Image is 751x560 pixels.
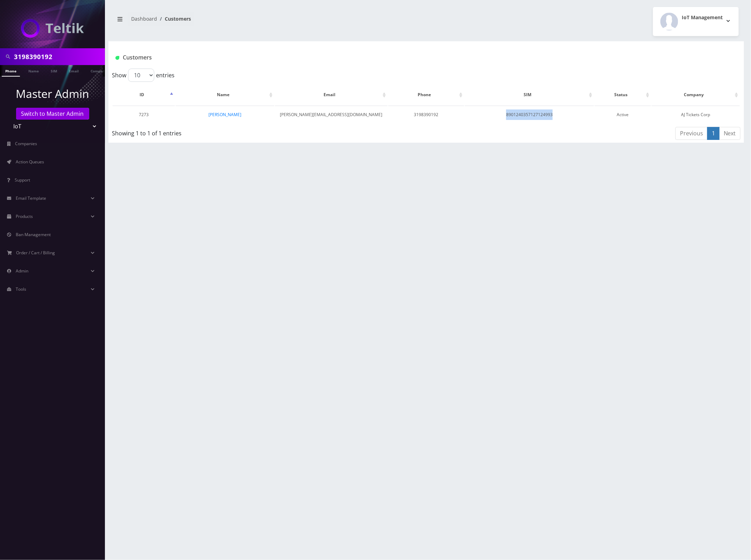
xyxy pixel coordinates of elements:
[15,177,30,183] span: Support
[652,106,740,123] td: AJ Tickets Corp
[16,195,46,201] span: Email Template
[465,106,594,123] td: 8901240357127124993
[112,69,175,82] label: Show entries
[465,85,594,105] th: SIM: activate to sort column ascending
[16,159,44,165] span: Action Queues
[131,15,157,22] a: Dashboard
[15,141,37,147] span: Companies
[707,127,720,140] a: 1
[719,127,741,140] a: Next
[128,69,154,82] select: Showentries
[388,106,464,123] td: 3198390192
[16,213,33,219] span: Products
[275,106,388,123] td: [PERSON_NAME][EMAIL_ADDRESS][DOMAIN_NAME]
[16,108,89,120] a: Switch to Master Admin
[65,65,82,76] a: Email
[21,19,84,38] img: IoT
[388,85,464,105] th: Phone: activate to sort column ascending
[112,126,369,137] div: Showing 1 to 1 of 1 entries
[47,65,61,76] a: SIM
[652,85,740,105] th: Company: activate to sort column ascending
[208,112,241,118] a: [PERSON_NAME]
[87,65,111,76] a: Company
[114,12,421,31] nav: breadcrumb
[16,268,28,274] span: Admin
[113,85,175,105] th: ID: activate to sort column descending
[16,250,55,256] span: Order / Cart / Billing
[16,232,51,238] span: Ban Management
[275,85,388,105] th: Email: activate to sort column ascending
[115,54,632,61] h1: Customers
[682,15,723,21] h2: IoT Management
[675,127,708,140] a: Previous
[176,85,274,105] th: Name: activate to sort column ascending
[16,286,26,292] span: Tools
[595,85,651,105] th: Status: activate to sort column ascending
[14,50,103,63] input: Search in Company
[653,7,739,36] button: IoT Management
[2,65,20,77] a: Phone
[595,106,651,123] td: Active
[157,15,191,22] li: Customers
[25,65,42,76] a: Name
[113,106,175,123] td: 7273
